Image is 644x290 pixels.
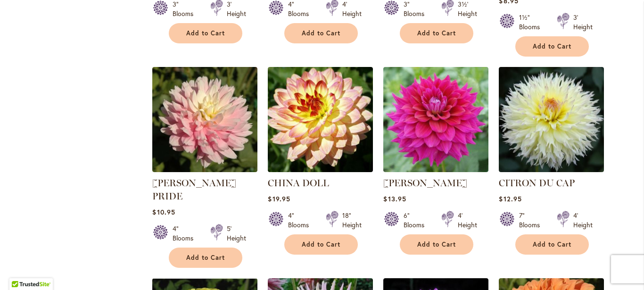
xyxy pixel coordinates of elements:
iframe: Launch Accessibility Center [7,257,33,283]
img: CITRON DU CAP [499,67,604,172]
button: Add to Cart [284,23,358,43]
img: CHINA DOLL [268,67,373,172]
a: CHLOE JANAE [383,165,488,174]
div: 4' Height [573,211,593,230]
button: Add to Cart [515,36,589,57]
button: Add to Cart [284,234,358,255]
img: CHILSON'S PRIDE [152,67,257,172]
span: Add to Cart [186,29,225,37]
div: 18" Height [342,211,362,230]
span: Add to Cart [533,42,571,50]
span: Add to Cart [186,254,225,262]
a: [PERSON_NAME] [383,177,467,189]
button: Add to Cart [169,248,242,268]
span: Add to Cart [533,240,571,249]
button: Add to Cart [515,234,589,255]
span: $10.95 [152,207,175,216]
div: 1½" Blooms [519,13,545,32]
button: Add to Cart [400,23,473,43]
a: CITRON DU CAP [499,165,604,174]
span: $19.95 [268,194,290,203]
span: $12.95 [499,194,521,203]
div: 5' Height [227,224,246,243]
a: CHINA DOLL [268,165,373,174]
a: CHILSON'S PRIDE [152,165,257,174]
div: 4" Blooms [173,224,199,243]
a: CITRON DU CAP [499,177,575,189]
button: Add to Cart [400,234,473,255]
button: Add to Cart [169,23,242,43]
span: Add to Cart [417,29,456,37]
span: $13.95 [383,194,406,203]
a: [PERSON_NAME] PRIDE [152,177,236,202]
div: 6" Blooms [404,211,430,230]
div: 4' Height [458,211,477,230]
span: Add to Cart [302,240,340,249]
a: CHINA DOLL [268,177,329,189]
div: 4" Blooms [288,211,314,230]
span: Add to Cart [417,240,456,249]
div: 3' Height [573,13,593,32]
div: 7" Blooms [519,211,545,230]
span: Add to Cart [302,29,340,37]
img: CHLOE JANAE [383,67,488,172]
